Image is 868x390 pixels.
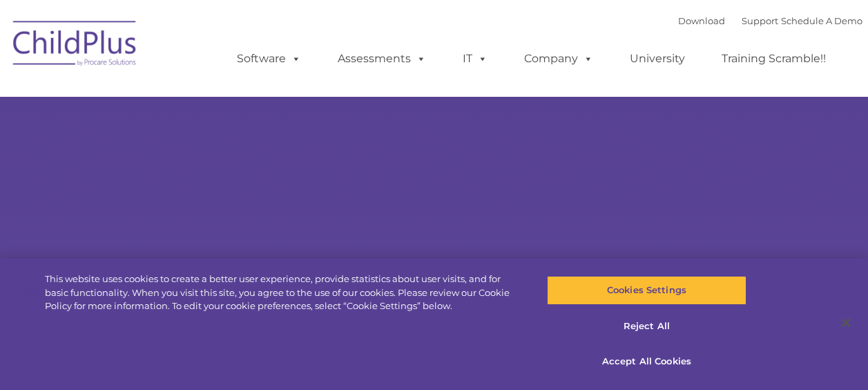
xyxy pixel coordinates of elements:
a: IT [449,45,501,73]
div: This website uses cookies to create a better user experience, provide statistics about user visit... [45,272,521,313]
a: Download [678,15,725,26]
a: Schedule A Demo [781,15,862,26]
img: ChildPlus by Procare Solutions [6,11,144,80]
font: | [678,15,862,26]
a: Training Scramble!! [708,45,840,73]
a: University [616,45,699,73]
a: Support [742,15,778,26]
button: Close [831,308,861,338]
button: Reject All [547,312,746,341]
a: Company [510,45,607,73]
button: Accept All Cookies [547,347,746,376]
button: Cookies Settings [547,276,746,305]
a: Software [223,45,315,73]
a: Assessments [324,45,440,73]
